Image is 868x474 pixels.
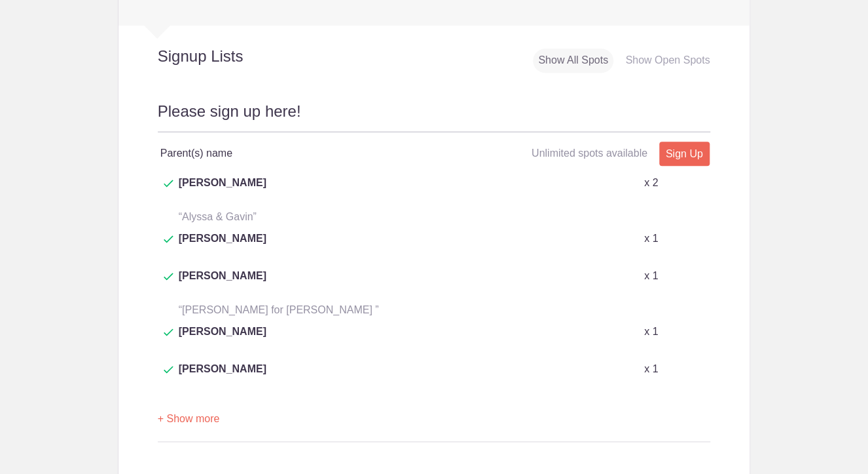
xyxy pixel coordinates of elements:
[179,361,266,393] span: [PERSON_NAME]
[533,49,613,73] div: Show All Spots
[164,328,173,336] img: Check dark green
[164,180,173,188] img: Check dark green
[179,324,266,355] span: [PERSON_NAME]
[644,361,658,377] p: x 1
[532,148,647,159] span: Unlimited spots available
[160,146,434,161] h4: Parent(s) name
[644,231,658,247] p: x 1
[164,235,173,243] img: Check dark green
[659,142,710,166] a: Sign Up
[179,175,266,207] span: [PERSON_NAME]
[164,273,173,281] img: Check dark green
[644,324,658,340] p: x 1
[179,231,266,262] span: [PERSON_NAME]
[118,47,329,66] h2: Signup Lists
[158,100,711,132] h2: Please sign up here!
[620,49,715,73] div: Show Open Spots
[164,366,173,374] img: Check dark green
[158,399,220,440] button: + Show more
[179,268,266,300] span: [PERSON_NAME]
[179,304,379,315] span: “[PERSON_NAME] for [PERSON_NAME] ”
[644,268,658,284] p: x 1
[644,175,658,191] p: x 2
[179,211,257,222] span: “Alyssa & Gavin”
